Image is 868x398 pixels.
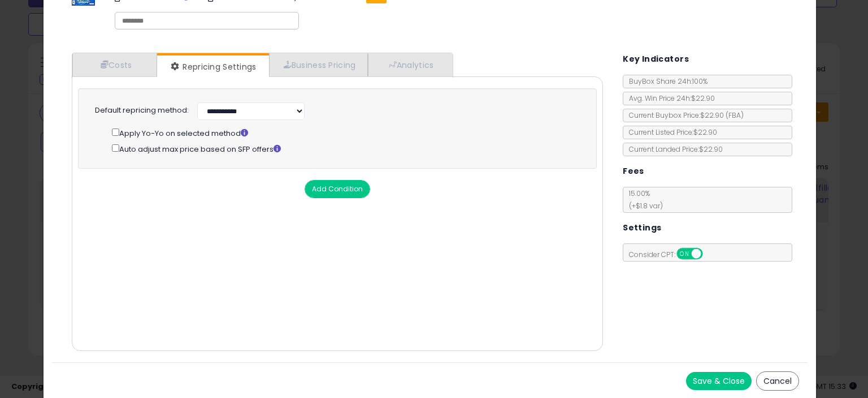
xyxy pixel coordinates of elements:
[623,221,661,235] h5: Settings
[72,53,157,76] a: Costs
[701,249,719,259] span: OFF
[623,52,689,66] h5: Key Indicators
[305,180,370,198] button: Add Condition
[368,53,452,76] a: Analytics
[623,93,715,103] span: Avg. Win Price 24h: $22.90
[623,144,723,154] span: Current Landed Price: $22.90
[623,250,718,259] span: Consider CPT:
[623,127,717,137] span: Current Listed Price: $22.90
[157,55,268,78] a: Repricing Settings
[623,110,744,120] span: Current Buybox Price:
[623,164,644,178] h5: Fees
[112,142,581,155] div: Auto adjust max price based on SFP offers
[112,126,581,139] div: Apply Yo-Yo on selected method
[756,371,799,391] button: Cancel
[623,201,663,211] span: (+$1.8 var)
[700,110,744,120] span: $22.90
[686,372,752,390] button: Save & Close
[678,249,692,259] span: ON
[269,53,368,76] a: Business Pricing
[726,110,744,120] span: ( FBA )
[623,76,708,86] span: BuyBox Share 24h: 100%
[623,189,663,211] span: 15.00 %
[95,105,189,116] label: Default repricing method:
